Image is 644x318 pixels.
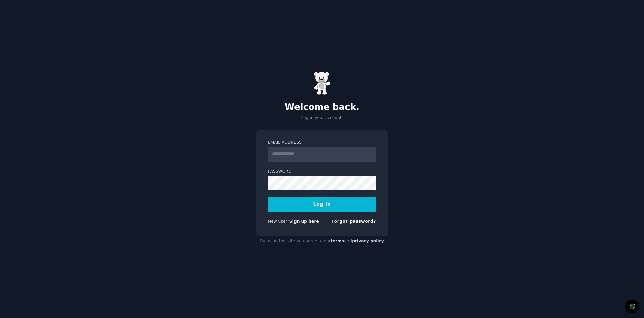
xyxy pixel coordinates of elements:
div: By using this site you agree to our and [256,236,388,247]
button: Log In [268,197,376,212]
a: terms [331,239,344,243]
label: Password [268,169,376,175]
p: Log in your account. [256,115,388,121]
img: Gummy Bear [314,72,330,95]
span: New user? [268,219,289,224]
a: Forgot password? [331,219,376,224]
label: Email Address [268,140,376,146]
h2: Welcome back. [256,102,388,113]
a: Sign up here [289,219,319,224]
a: privacy policy [352,239,384,243]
